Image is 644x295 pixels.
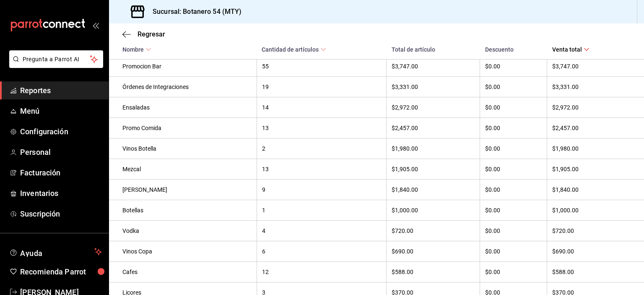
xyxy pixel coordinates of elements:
div: $3,331.00 [392,84,475,90]
div: $1,905.00 [552,166,631,172]
span: Regresar [138,30,165,38]
div: $720.00 [552,227,631,234]
div: 55 [262,63,382,70]
div: Vinos Botella [122,145,252,152]
span: Pregunta a Parrot AI [23,55,90,64]
div: Cafes [122,269,252,275]
div: Ensaladas [122,104,252,111]
div: [PERSON_NAME] [122,186,252,193]
div: $0.00 [485,186,542,193]
div: $0.00 [485,248,542,255]
div: 12 [262,269,382,275]
div: $0.00 [485,84,542,90]
span: Menú [20,105,102,117]
div: 2 [262,145,382,152]
span: Configuración [20,126,102,137]
div: $2,972.00 [392,104,475,111]
span: Inventarios [20,188,102,199]
div: $0.00 [485,125,542,131]
span: Reportes [20,85,102,96]
div: $3,747.00 [552,63,631,70]
div: 1 [262,207,382,214]
div: 6 [262,248,382,255]
div: $2,972.00 [552,104,631,111]
div: $0.00 [485,166,542,172]
div: $0.00 [485,104,542,111]
div: Órdenes de Integraciones [122,84,252,90]
div: $0.00 [485,227,542,234]
span: Cantidad de artículos [262,46,326,53]
div: $1,905.00 [392,166,475,172]
div: $0.00 [485,207,542,214]
div: $1,840.00 [392,186,475,193]
div: 14 [262,104,382,111]
div: Promo Comida [122,125,252,131]
div: $588.00 [552,269,631,275]
span: Venta total [552,46,589,53]
span: Facturación [20,167,102,178]
div: 9 [262,186,382,193]
button: Pregunta a Parrot AI [9,50,103,68]
div: 4 [262,227,382,234]
div: Mezcal [122,166,252,172]
div: $1,000.00 [552,207,631,214]
div: $588.00 [392,269,475,275]
span: Recomienda Parrot [20,266,102,277]
div: Botellas [122,207,252,214]
span: Nombre [122,46,151,53]
span: Suscripción [20,208,102,219]
span: Ayuda [20,247,91,257]
a: Pregunta a Parrot AI [6,61,103,70]
div: Vodka [122,227,252,234]
div: $0.00 [485,145,542,152]
div: $690.00 [552,248,631,255]
div: $1,000.00 [392,207,475,214]
div: $0.00 [485,269,542,275]
div: $1,840.00 [552,186,631,193]
div: Promocion Bar [122,63,252,70]
div: $3,747.00 [392,63,475,70]
div: $3,331.00 [552,84,631,90]
div: $2,457.00 [392,125,475,131]
div: $720.00 [392,227,475,234]
button: Regresar [122,30,165,38]
h3: Sucursal: Botanero 54 (MTY) [146,7,242,17]
div: 13 [262,125,382,131]
div: 13 [262,166,382,172]
div: $690.00 [392,248,475,255]
div: $1,980.00 [392,145,475,152]
div: $1,980.00 [552,145,631,152]
div: Vinos Copa [122,248,252,255]
div: $2,457.00 [552,125,631,131]
div: 19 [262,84,382,90]
button: open_drawer_menu [92,22,99,29]
div: $0.00 [485,63,542,70]
span: Personal [20,146,102,158]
